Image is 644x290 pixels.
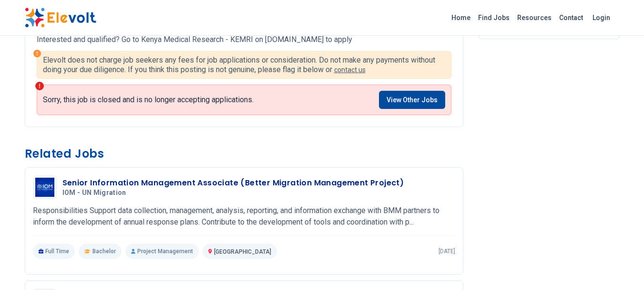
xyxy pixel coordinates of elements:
img: IOM - UN Migration [35,178,54,197]
p: Interested and qualified? Go to Kenya Medical Research - KEMRI on [DOMAIN_NAME] to apply [37,34,451,45]
a: Resources [513,10,555,25]
p: [DATE] [439,247,455,255]
img: Elevolt [25,8,96,28]
a: contact us [334,66,366,74]
h3: Related Jobs [25,146,463,161]
p: Sorry, this job is closed and is no longer accepting applications. [43,95,254,105]
a: Contact [555,10,587,25]
p: Responsibilities Support data collection, management, analysis, reporting, and information exchan... [33,205,455,228]
a: Home [448,10,474,25]
span: IOM - UN Migration [62,189,126,197]
a: View Other Jobs [379,91,445,109]
span: Bachelor [92,247,116,255]
a: Login [587,8,616,27]
iframe: Chat Widget [596,244,644,290]
p: Project Management [125,244,199,259]
a: IOM - UN MigrationSenior Information Management Associate (Better Migration Management Project)IO... [33,175,455,259]
p: Full Time [33,244,75,259]
h3: Senior Information Management Associate (Better Migration Management Project) [62,177,404,189]
p: Elevolt does not charge job seekers any fees for job applications or consideration. Do not make a... [43,55,445,75]
span: [GEOGRAPHIC_DATA] [214,248,271,255]
a: Find Jobs [474,10,513,25]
